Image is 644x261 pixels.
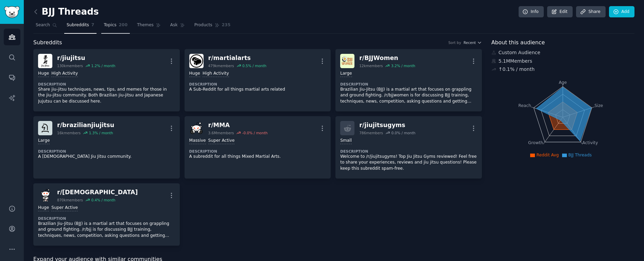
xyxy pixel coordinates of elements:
a: martialartsr/martialarts479kmembers0.5% / monthHugeHigh ActivityDescriptionA Sub-Reddit for all t... [185,49,331,111]
span: Products [194,22,212,28]
a: brazilianjiujitsur/brazilianjiujitsu16kmembers1.3% / monthLargeDescriptionA [DEMOGRAPHIC_DATA] Ji... [33,116,180,179]
tspan: Growth [528,140,543,145]
div: r/ [DEMOGRAPHIC_DATA] [57,188,138,197]
span: Search [36,22,50,28]
div: r/ brazilianjiujitsu [57,121,114,129]
p: A Sub-Reddit for all things martial arts related [189,87,326,93]
img: brazilianjiujitsu [38,121,52,135]
a: Themes [135,20,163,34]
a: bjjr/[DEMOGRAPHIC_DATA]870kmembers0.4% / monthHugeSuper ActiveDescriptionBrazilian Jiu-Jitsu (BJJ... [33,183,180,246]
span: BJJ Threads [568,153,592,157]
div: ↑ 0.1 % / month [499,66,535,73]
span: Reddit Avg [536,153,559,157]
div: Custom Audience [491,49,634,56]
dt: Description [189,82,326,87]
p: Brazilian Jiu-Jitsu (BJJ) is a martial art that focuses on grappling and ground fighting. /r/bjj ... [38,221,175,239]
tspan: Activity [582,140,598,145]
div: High Activity [51,71,78,77]
span: Ask [170,22,178,28]
div: Massive [189,138,206,144]
a: Topics200 [101,20,130,34]
div: Huge [38,71,49,77]
p: Share jiu-jitsu techniques, news, tips, and memes for those in the jiu-jitsu community. Both Braz... [38,87,175,105]
dt: Description [38,82,175,87]
div: Small [340,138,352,144]
div: r/ martialarts [208,54,266,62]
img: bjj [38,188,52,202]
div: 130k members [57,63,83,68]
a: Add [609,6,634,18]
div: r/ BJJWomen [359,54,415,62]
span: Recent [464,40,476,45]
div: 1.2 % / month [91,63,115,68]
div: -0.0 % / month [242,130,268,135]
p: Brazilian Jiu-Jitsu (BJJ) is a martial art that focuses on grappling and ground fighting. /r/bjjw... [340,87,477,105]
div: 5.1M Members [491,58,634,65]
button: Recent [464,40,482,45]
div: 479k members [208,63,234,68]
span: 235 [222,22,231,28]
span: Themes [137,22,154,28]
div: 3.6M members [208,130,234,135]
tspan: Reach [518,103,531,108]
a: Edit [547,6,573,18]
div: Large [340,71,352,77]
div: 0.0 % / month [391,130,416,135]
div: r/ jiujitsugyms [359,121,415,129]
div: r/ MMA [208,121,268,129]
dt: Description [189,149,326,154]
a: Subreddits7 [64,20,97,34]
tspan: Age [559,80,567,85]
a: BJJWomenr/BJJWomen12kmembers3.2% / monthLargeDescriptionBrazilian Jiu-Jitsu (BJJ) is a martial ar... [335,49,482,111]
dt: Description [340,82,477,87]
img: martialarts [189,54,204,68]
span: About this audience [491,39,545,47]
div: 0.5 % / month [242,63,266,68]
a: MMAr/MMA3.6Mmembers-0.0% / monthMassiveSuper ActiveDescriptionA subreddit for all things Mixed Ma... [185,116,331,179]
span: Subreddits [33,39,62,47]
div: 3.2 % / month [391,63,415,68]
p: Welcome to /r/jiujitsugyms! Top Jiu Jitsu Gyms reviewed! Feel free to share your experiences, rev... [340,154,477,172]
a: Info [519,6,544,18]
p: A subreddit for all things Mixed Martial Arts. [189,154,326,160]
dt: Description [340,149,477,154]
a: Share [576,6,605,18]
div: Sort by [448,40,461,45]
tspan: Size [594,103,603,108]
a: Products235 [192,20,233,34]
div: Huge [189,71,200,77]
div: 12k members [359,63,383,68]
p: A [DEMOGRAPHIC_DATA] Jiu Jitsu community. [38,154,175,160]
div: 16k members [57,130,81,135]
dt: Description [38,149,175,154]
span: Topics [104,22,116,28]
span: 200 [119,22,128,28]
a: r/jiujitsugyms786members0.0% / monthSmallDescriptionWelcome to /r/jiujitsugyms! Top Jiu Jitsu Gym... [335,116,482,179]
div: Large [38,138,50,144]
div: 786 members [359,130,383,135]
div: r/ jiujitsu [57,54,115,62]
img: BJJWomen [340,54,354,68]
div: High Activity [203,71,229,77]
div: 0.4 % / month [91,198,115,202]
img: jiujitsu [38,54,52,68]
a: jiujitsur/jiujitsu130kmembers1.2% / monthHugeHigh ActivityDescriptionShare jiu-jitsu techniques, ... [33,49,180,111]
h2: BJJ Threads [33,6,99,17]
div: Super Active [51,205,78,211]
div: Huge [38,205,49,211]
span: Subreddits [67,22,89,28]
span: 7 [91,22,94,28]
dt: Description [38,216,175,221]
img: GummySearch logo [4,6,20,18]
div: 870k members [57,198,83,202]
img: MMA [189,121,204,135]
div: Super Active [208,138,235,144]
a: Ask [168,20,187,34]
a: Search [33,20,59,34]
div: 1.3 % / month [89,130,113,135]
